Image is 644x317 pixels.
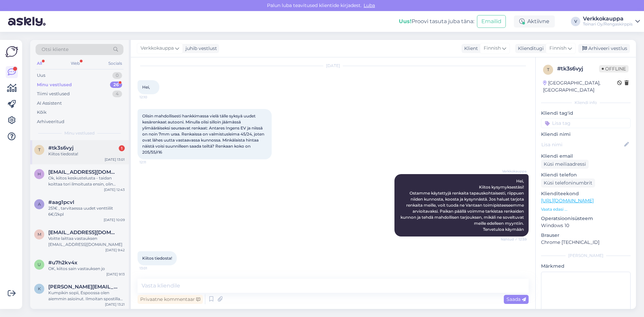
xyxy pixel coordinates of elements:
div: juhib vestlust [183,45,217,52]
p: Märkmed [541,263,631,270]
span: Verkkokauppa [501,169,527,174]
span: Luba [362,2,377,8]
div: All [36,59,43,68]
div: [DATE] 13:01 [105,157,125,162]
span: m [38,232,41,237]
div: V [571,17,580,26]
p: Brauser [541,232,631,239]
div: Küsi telefoninumbrit [541,178,595,188]
span: a [38,202,41,207]
div: Teinari Oy/Rengaskirppis [583,21,633,27]
div: Privaatne kommentaar [138,295,203,304]
span: k [38,286,41,291]
button: Emailid [477,15,506,28]
b: Uus! [399,18,412,24]
span: Offline [599,65,629,72]
div: Web [69,59,81,68]
div: 1 [119,145,125,151]
a: VerkkokauppaTeinari Oy/Rengaskirppis [583,16,640,27]
div: Minu vestlused [37,82,72,88]
span: 12:10 [140,95,165,100]
p: Chrome [TECHNICAL_ID] [541,239,631,246]
input: Lisa tag [541,118,631,128]
p: Operatsioonisüsteem [541,215,631,222]
span: Nähtud ✓ 12:59 [501,237,527,242]
div: [DATE] 12:43 [104,187,125,192]
div: # tk3s6vyj [557,65,599,73]
span: Minu vestlused [64,130,95,136]
div: Klient [462,45,478,52]
div: [DATE] 13:21 [105,302,125,307]
span: t [38,147,41,152]
div: Voitte laittaa vastauksen [EMAIL_ADDRESS][DOMAIN_NAME] [48,235,125,248]
div: Proovi tasuta juba täna: [399,17,474,25]
span: Finnish [484,45,501,52]
div: 251€ , tarvitaessa uudet venttiilit 6€/2kpl [48,205,125,217]
p: Kliendi telefon [541,171,631,178]
span: karri.huusko@kolumbus.fi [48,284,118,290]
div: [DATE] 9:13 [106,272,125,277]
div: [DATE] [138,63,529,69]
p: Windows 10 [541,222,631,229]
div: Kliendi info [541,100,631,106]
span: u [38,262,41,267]
p: Vaata edasi ... [541,206,631,212]
span: Saada [506,296,526,302]
span: h [38,171,41,176]
span: 13:01 [140,266,165,271]
div: 4 [112,91,122,97]
span: Verkkokauppa [141,45,174,52]
div: Tiimi vestlused [37,91,70,97]
div: Verkkokauppa [583,16,633,21]
span: 12:11 [140,160,165,165]
div: [DATE] 10:09 [104,217,125,222]
p: Kliendi tag'id [541,110,631,117]
p: Kliendi email [541,153,631,160]
span: Finnish [549,45,567,52]
div: 0 [112,72,122,79]
div: [PERSON_NAME] [541,253,631,259]
a: [URL][DOMAIN_NAME] [541,198,594,204]
span: #u7h2kv4x [48,260,77,266]
div: 26 [110,82,122,88]
img: Askly Logo [5,45,18,58]
span: Hei, [142,85,150,90]
div: Klienditugi [515,45,544,52]
div: Ok, kiitos keskustelusta - taidan koittaa tori ilmoitusta ensin, olin ajatellut 400€ koko paketista [48,175,125,187]
span: #tk3s6vyj [48,145,73,151]
input: Lisa nimi [541,141,623,148]
span: harrisirpa@gmail.com [48,169,118,175]
p: Kliendi nimi [541,131,631,138]
div: Socials [107,59,123,68]
span: #aag1pcvl [48,199,74,205]
div: Kõik [37,109,47,116]
div: Uus [37,72,45,79]
div: Küsi meiliaadressi [541,160,589,169]
div: [GEOGRAPHIC_DATA], [GEOGRAPHIC_DATA] [543,80,617,94]
span: Otsi kliente [42,46,68,53]
div: Arhiveeritud [37,118,64,125]
div: OK, kiitos sain vastauksen jo [48,266,125,272]
span: Kiitos tiedosta! [142,256,172,261]
p: Klienditeekond [541,190,631,197]
span: Olisin mahdollisesti hankkimassa vielä tälle syksyä uudet kesärenkaat autooni. Minulla olisi sill... [142,113,265,155]
div: [DATE] 9:42 [105,248,125,253]
div: Arhiveeri vestlus [578,44,630,53]
div: Aktiivne [514,15,555,28]
span: mikko.niska1@gmail.com [48,229,118,235]
span: t [547,67,549,72]
div: Kiitos tiedosta! [48,151,125,157]
div: AI Assistent [37,100,62,107]
span: Hei, Kiitos kysymyksestäsi! Ostamme käytettyjä renkaita tapauskohtaisesti, riippuen niiden kunnos... [400,178,525,232]
div: Kumpikin sopii, Espoossa olen aiemmin asioinut. Ilmoitan spostilla (vastaamalla tähän ketjuun) ku... [48,290,125,302]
